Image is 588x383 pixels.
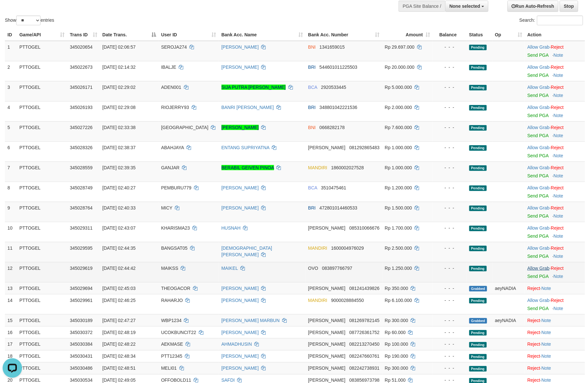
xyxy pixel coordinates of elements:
[527,85,551,90] span: ·
[542,286,551,291] a: Note
[349,225,379,231] span: Copy 085310066676 to clipboard
[385,185,412,190] span: Rp 1.200.000
[385,225,412,231] span: Rp 1.700.000
[542,318,551,323] a: Note
[385,245,412,251] span: Rp 2.500.000
[385,145,412,150] span: Rp 1.000.000
[308,245,327,251] span: MANDIRI
[222,125,259,130] a: [PERSON_NAME]
[5,222,17,242] td: 10
[319,105,357,110] span: Copy 348801042221536 to clipboard
[161,44,187,50] span: SEROJA274
[554,306,563,311] a: Note
[308,205,316,210] span: BRI
[469,65,487,70] span: Pending
[102,125,136,130] span: [DATE] 02:33:38
[17,121,67,141] td: PTTOGEL
[222,342,252,347] a: AHMADHUSIN
[435,297,464,304] div: - - -
[551,44,564,50] a: Reject
[554,133,563,138] a: Note
[385,85,412,90] span: Rp 5.000.000
[469,286,487,292] span: Grabbed
[102,266,136,271] span: [DATE] 02:44:42
[520,16,583,25] label: Search:
[554,213,563,219] a: Note
[70,266,92,271] span: 345029619
[435,64,464,70] div: - - -
[435,124,464,131] div: - - -
[385,205,412,210] span: Rp 1.500.000
[467,29,493,41] th: Status
[319,125,345,130] span: Copy 0668282178 to clipboard
[527,73,548,78] a: Send PGA
[525,61,585,81] td: ·
[5,338,17,350] td: 17
[331,298,364,303] span: Copy 9000028884550 to clipboard
[222,105,274,110] a: BANRI [PERSON_NAME]
[527,245,551,251] span: ·
[16,16,41,25] select: Showentries
[525,262,585,282] td: ·
[469,226,487,231] span: Pending
[349,145,379,150] span: Copy 081292865483 to clipboard
[525,282,585,294] td: ·
[3,3,22,22] button: Open LiveChat chat widget
[331,165,364,170] span: Copy 1860002027528 to clipboard
[5,294,17,314] td: 14
[527,65,549,70] a: Allow Grab
[5,101,17,121] td: 4
[161,65,176,70] span: IBALJE
[527,125,549,130] a: Allow Grab
[542,378,551,383] a: Note
[527,65,551,70] span: ·
[527,354,540,359] a: Reject
[161,225,190,231] span: KHARISMA23
[161,330,196,335] span: UCOKBUNCIT22
[5,162,17,182] td: 7
[70,286,92,291] span: 345029694
[554,193,563,198] a: Note
[385,105,412,110] span: Rp 2.000.000
[525,41,585,61] td: ·
[492,29,525,41] th: Op: activate to sort column ascending
[385,318,408,323] span: Rp 300.000
[527,44,551,50] span: ·
[525,141,585,162] td: ·
[222,266,238,271] a: MAIKEL
[222,354,259,359] a: [PERSON_NAME]
[17,61,67,81] td: PTTOGEL
[527,286,540,291] a: Reject
[67,29,100,41] th: Trans ID: activate to sort column ascending
[527,378,540,383] a: Reject
[554,153,563,158] a: Note
[306,29,382,41] th: Bank Acc. Number: activate to sort column ascending
[222,225,241,231] a: HUSNAH
[222,165,274,170] a: BERABIL GEIVEN PINOA
[435,245,464,251] div: - - -
[222,286,259,291] a: [PERSON_NAME]
[551,105,564,110] a: Reject
[17,101,67,121] td: PTTOGEL
[102,165,136,170] span: [DATE] 02:39:35
[469,45,487,50] span: Pending
[469,186,487,191] span: Pending
[159,29,219,41] th: User ID: activate to sort column ascending
[433,29,466,41] th: Balance
[308,105,316,110] span: BRI
[435,185,464,191] div: - - -
[5,16,54,25] label: Show entries
[527,205,551,210] span: ·
[17,29,67,41] th: Game/API: activate to sort column ascending
[70,85,92,90] span: 345026171
[222,85,286,90] a: SIJA PUTRA [PERSON_NAME]
[102,145,136,150] span: [DATE] 02:38:37
[435,164,464,171] div: - - -
[161,185,191,190] span: PEMBURU779
[527,125,551,130] span: ·
[527,205,549,210] a: Allow Grab
[525,162,585,182] td: ·
[469,145,487,151] span: Pending
[551,185,564,190] a: Reject
[161,145,184,150] span: ABAHJAYA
